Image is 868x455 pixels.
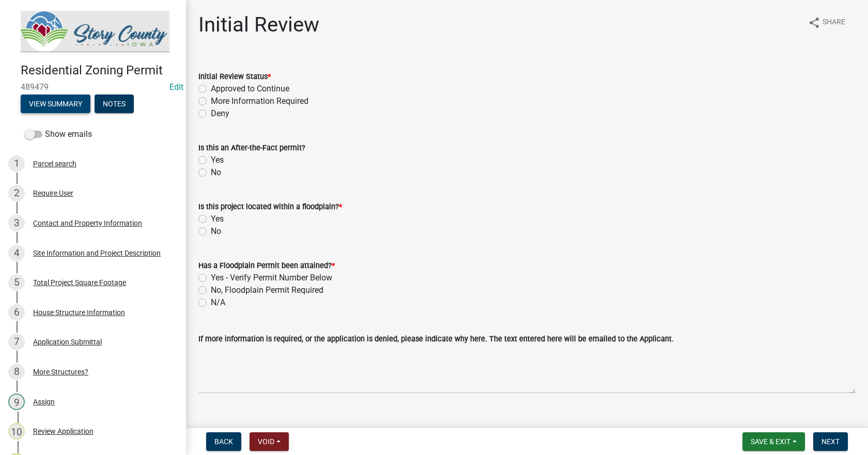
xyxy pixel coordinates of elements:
[8,364,25,380] div: 8
[822,437,840,446] span: Next
[21,82,165,92] span: 489479
[800,12,854,33] button: shareShare
[211,154,224,166] label: Yes
[198,73,271,81] label: Initial Review Status
[33,368,88,375] div: More Structures?
[211,225,221,238] label: No
[742,432,805,451] button: Save & Exit
[8,155,25,172] div: 1
[214,437,233,446] span: Back
[33,398,55,405] div: Assign
[21,100,90,108] wm-modal-confirm: Summary
[250,432,289,451] button: Void
[33,279,126,286] div: Total Project Square Footage
[198,262,335,270] label: Has a Floodplain Permit been attained?
[95,95,134,113] button: Notes
[211,166,221,179] label: No
[8,394,25,410] div: 9
[33,428,94,435] div: Review Application
[33,309,125,316] div: House Structure Information
[823,17,845,29] span: Share
[169,82,183,92] wm-modal-confirm: Edit Application Number
[8,215,25,231] div: 3
[198,336,674,343] label: If more information is required, or the application is denied, please indicate why here. The text...
[8,245,25,261] div: 4
[21,63,178,78] h4: Residential Zoning Permit
[198,12,319,37] h1: Initial Review
[211,213,224,225] label: Yes
[8,274,25,291] div: 5
[211,296,225,309] label: N/A
[198,145,305,152] label: Is this an After-the-Fact permit?
[8,334,25,350] div: 7
[198,203,342,211] label: Is this project located within a floodplain?
[33,190,73,197] div: Require User
[813,432,848,451] button: Next
[8,304,25,321] div: 6
[33,219,142,227] div: Contact and Property Information
[211,95,308,107] label: More Information Required
[8,185,25,201] div: 2
[21,11,169,52] img: Story County, Iowa
[808,17,820,29] i: share
[25,128,92,140] label: Show emails
[95,100,134,108] wm-modal-confirm: Notes
[211,272,332,284] label: Yes - Verify Permit Number Below
[8,423,25,440] div: 10
[33,338,102,346] div: Application Submittal
[33,160,76,167] div: Parcel search
[258,437,274,446] span: Void
[33,249,161,257] div: Site Information and Project Description
[21,95,90,113] button: View Summary
[751,437,791,446] span: Save & Exit
[211,284,323,296] label: No, Floodplain Permit Required
[169,82,183,92] a: Edit
[211,107,229,120] label: Deny
[206,432,241,451] button: Back
[211,83,289,95] label: Approved to Continue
